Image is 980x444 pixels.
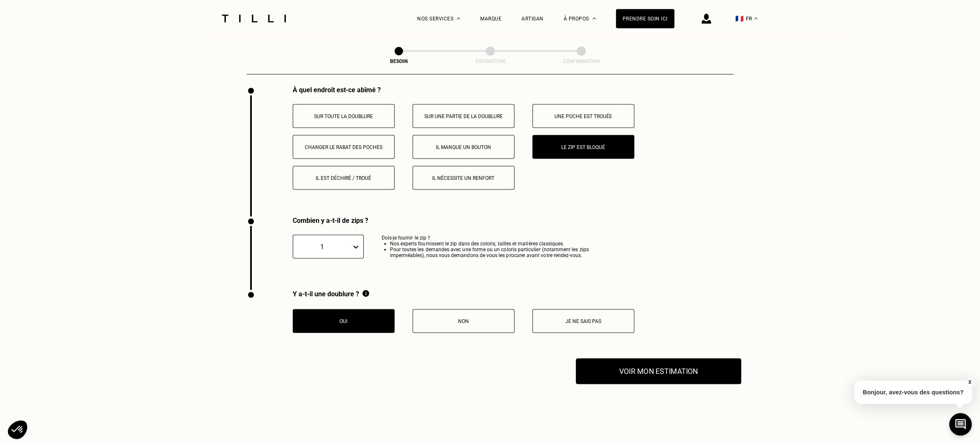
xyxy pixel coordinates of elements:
[539,58,623,64] div: Confirmation
[965,378,974,387] button: X
[701,14,711,24] img: icône connexion
[413,135,514,159] button: Il manque un bouton
[382,235,618,263] p: Dois-je fournir le zip ?
[616,9,674,28] a: Prendre soin ici
[417,114,510,119] p: Sur une partie de la doublure
[413,104,514,128] button: Sur une partie de la doublure
[390,247,618,258] li: Pour toutes les demandes avec une forme ou un coloris particulier (notamment les zips imperméable...
[532,104,634,128] button: Une poche est trouée
[576,358,741,384] button: Voir mon estimation
[293,86,734,94] div: À quel endroit est-ce abîmé ?
[417,318,510,324] p: Non
[413,309,514,333] button: Non
[297,114,390,119] p: Sur toute la doublure
[293,135,395,159] button: Changer le rabat des poches
[390,241,618,247] li: Nos experts fournissent le zip dans des coloris, tailles et matières classiques.
[293,309,395,333] button: Oui
[448,58,532,64] div: Estimation
[297,144,390,150] p: Changer le rabat des poches
[754,18,757,20] img: menu déroulant
[297,243,347,251] div: 1
[532,135,634,159] button: Le zip est bloqué
[293,217,618,225] div: Combien y a-t-il de zips ?
[417,144,510,150] p: Il manque un bouton
[417,175,510,181] p: Il nécessite un renfort
[413,166,514,190] button: Il nécessite un renfort
[537,114,630,119] p: Une poche est trouée
[735,15,744,23] span: 🇫🇷
[537,318,630,324] p: Je ne sais pas
[457,18,460,20] img: Menu déroulant
[593,18,596,20] img: Menu déroulant à propos
[293,166,395,190] button: Il est déchiré / troué
[293,104,395,128] button: Sur toute la doublure
[297,175,390,181] p: Il est déchiré / troué
[532,309,634,333] button: Je ne sais pas
[854,381,972,404] p: Bonjour, avez-vous des questions?
[480,16,501,22] a: Marque
[362,290,369,297] img: Information
[293,290,634,299] div: Y a-t-il une doublure ?
[297,318,390,324] p: Oui
[537,144,630,150] p: Le zip est bloqué
[219,15,289,23] img: Logo du service de couturière Tilli
[357,58,441,64] div: Besoin
[522,16,544,22] a: Artisan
